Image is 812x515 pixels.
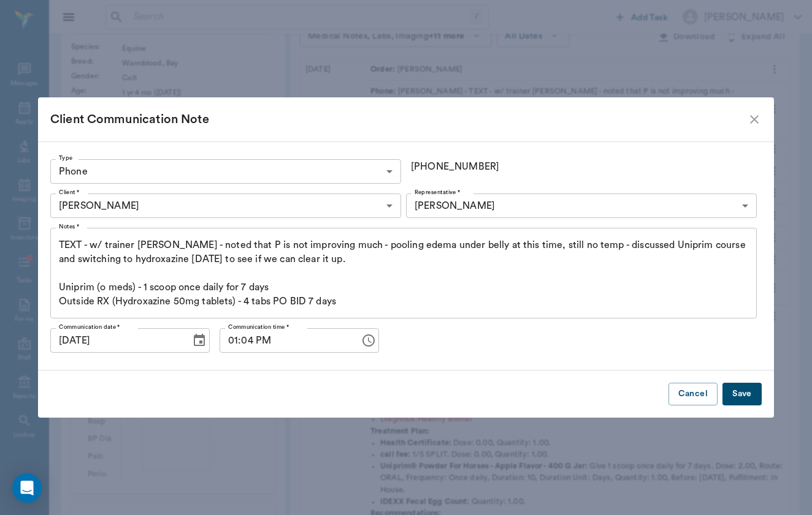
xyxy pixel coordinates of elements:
label: Type [59,154,72,162]
div: [PERSON_NAME] [50,194,401,218]
button: Choose date, selected date is May 31, 2025 [187,328,212,353]
input: MM/DD/YYYY [50,328,182,353]
div: [PERSON_NAME] [406,194,757,218]
button: Save [722,383,762,405]
div: Phone [50,159,401,184]
button: Cancel [668,383,718,405]
div: Open Intercom Messenger [12,473,42,503]
button: close [747,112,762,127]
label: Client * [59,188,80,197]
div: [PHONE_NUMBER] [406,159,757,179]
textarea: TEXT - w/ trainer [PERSON_NAME] - noted that P is not improving much - pooling edema under belly ... [59,238,748,309]
input: hh:mm aa [220,328,351,353]
label: Communication time * [228,323,289,331]
div: Client Communication Note [50,110,747,129]
label: Communication date * [59,323,120,331]
label: Representative * [415,188,460,197]
button: Choose time, selected time is 1:04 PM [356,328,381,353]
label: Notes * [59,222,80,231]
